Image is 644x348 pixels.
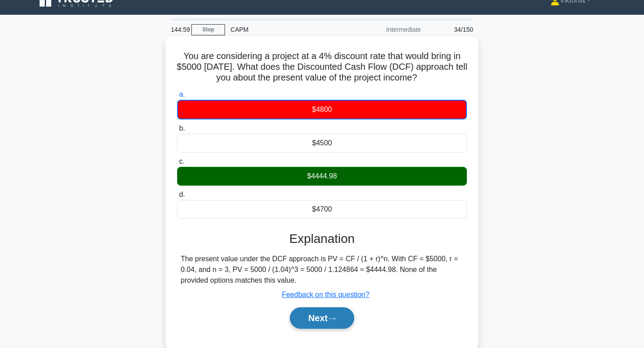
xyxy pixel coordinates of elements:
span: c. [179,157,184,165]
span: a. [179,90,185,98]
div: CAPM [225,21,348,38]
div: The present value under the DCF approach is PV = CF / (1 + r)^n. With CF = $5000, r = 0.04, and n... [181,254,463,286]
div: $4800 [177,100,467,119]
div: 144:59 [165,21,191,38]
h3: Explanation [182,231,462,246]
a: Feedback on this question? [282,291,369,298]
span: d. [179,191,185,198]
div: $4500 [177,134,467,153]
div: 34/150 [426,21,479,38]
div: $4700 [177,200,467,219]
div: $4444.98 [177,167,467,186]
a: Stop [191,24,225,35]
div: Intermediate [348,21,426,38]
button: Next [290,307,354,329]
span: b. [179,124,185,132]
h5: You are considering a project at a 4% discount rate that would bring in $5000 [DATE]. What does t... [176,51,468,84]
